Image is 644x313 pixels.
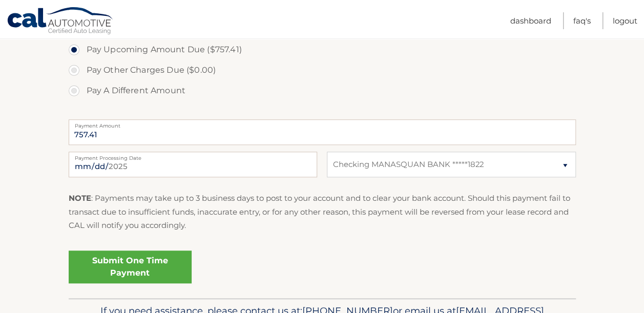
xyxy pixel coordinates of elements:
[510,12,551,29] a: Dashboard
[69,80,576,101] label: Pay A Different Amount
[613,12,637,29] a: Logout
[7,7,114,36] a: Cal Automotive
[69,152,317,177] input: Payment Date
[69,192,576,232] p: : Payments may take up to 3 business days to post to your account and to clear your bank account....
[69,251,192,283] a: Submit One Time Payment
[69,152,317,160] label: Payment Processing Date
[69,193,91,203] strong: NOTE
[69,119,576,128] label: Payment Amount
[69,60,576,80] label: Pay Other Charges Due ($0.00)
[69,119,576,145] input: Payment Amount
[69,39,576,60] label: Pay Upcoming Amount Due ($757.41)
[573,12,591,29] a: FAQ's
